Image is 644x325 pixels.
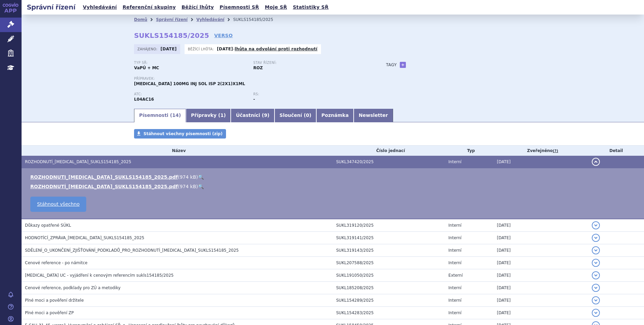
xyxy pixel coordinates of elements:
span: 974 kB [180,174,196,180]
td: [DATE] [493,257,588,269]
span: 14 [172,112,179,118]
strong: SUKLS154185/2025 [134,31,209,40]
button: detail [592,309,600,317]
a: Vyhledávání [196,17,224,22]
strong: GUSELKUMAB [134,97,154,102]
td: SUKL191050/2025 [333,269,445,282]
th: Zveřejněno [493,146,588,156]
span: Stáhnout všechny písemnosti (zip) [143,131,223,136]
span: SDĚLENÍ_O_UKONČENÍ_ZJIŠŤOVÁNÍ_PODKLADŮ_PRO_ROZHODNUTÍ_TREMFYA_SUKLS154185_2025 [25,248,239,253]
a: Statistiky SŘ [291,3,330,12]
button: detail [592,296,600,304]
td: [DATE] [493,219,588,232]
td: SUKL154289/2025 [333,294,445,307]
strong: VaPÚ + MC [134,66,159,70]
button: detail [592,246,600,254]
td: SUKL347420/2025 [333,156,445,168]
li: SUKLS154185/2025 [233,15,282,25]
td: [DATE] [493,232,588,244]
a: Newsletter [354,109,393,122]
span: Zahájeno: [137,46,159,52]
span: Plné moci a pověření ZP [25,310,74,315]
th: Typ [445,146,493,156]
a: ROZHODNUTI_[MEDICAL_DATA]_SUKLS154185_2025.pdf [30,174,178,180]
a: Domů [134,17,147,22]
a: Běžící lhůty [180,3,216,12]
a: Vyhledávání [81,3,119,12]
abbr: (?) [553,149,558,153]
th: Název [22,146,333,156]
h2: Správní řízení [22,2,81,12]
a: Správní řízení [156,17,188,22]
a: lhůta na odvolání proti rozhodnutí [235,47,318,51]
td: [DATE] [493,269,588,282]
button: detail [592,259,600,267]
strong: - [253,97,255,102]
span: Cenové reference - po námitce [25,260,88,265]
a: Stáhnout všechny písemnosti (zip) [134,129,226,139]
a: VERSO [214,32,233,39]
td: [DATE] [493,244,588,257]
a: ROZHODNUTÍ_[MEDICAL_DATA]_SUKLS154185_2025.pdf [30,184,178,189]
button: detail [592,271,600,279]
span: Interní [448,298,461,303]
p: Přípravek: [134,77,373,81]
td: [DATE] [493,282,588,294]
span: [MEDICAL_DATA] 100MG INJ SOL ISP 2(2X1)X1ML [134,81,245,86]
a: Účastníci (9) [231,109,274,122]
span: Interní [448,223,461,228]
p: RS: [253,92,366,96]
li: ( ) [30,183,637,190]
strong: [DATE] [217,47,233,51]
span: Běžící lhůta: [188,46,215,52]
span: Interní [448,235,461,240]
a: 🔍 [198,174,204,180]
span: Interní [448,260,461,265]
span: Plné moci a pověření držitele [25,298,84,303]
td: SUKL319120/2025 [333,219,445,232]
button: detail [592,284,600,292]
h3: Tagy [386,61,397,69]
p: - [217,46,318,52]
span: ROZHODNUTÍ_TREMFYA_SUKLS154185_2025 [25,159,131,164]
td: SUKL319141/2025 [333,232,445,244]
p: ATC: [134,92,247,96]
span: Interní [448,285,461,290]
td: SUKL154283/2025 [333,307,445,319]
span: Interní [448,159,461,164]
button: detail [592,158,600,166]
strong: ROZ [253,66,263,70]
a: Písemnosti SŘ [218,3,261,12]
span: 974 kB [180,184,196,189]
a: Přípravky (1) [186,109,231,122]
span: HODNOTÍCÍ_ZPRÁVA_TREMFYA_SUKLS154185_2025 [25,235,144,240]
td: [DATE] [493,156,588,168]
a: Poznámka [316,109,354,122]
a: Referenční skupiny [121,3,178,12]
button: detail [592,234,600,242]
span: Důkazy opatřené SÚKL [25,223,71,228]
a: Písemnosti (14) [134,109,186,122]
p: Typ SŘ: [134,61,247,65]
th: Detail [588,146,644,156]
span: Interní [448,310,461,315]
span: Interní [448,248,461,253]
td: [DATE] [493,307,588,319]
td: SUKL319143/2025 [333,244,445,257]
span: 0 [306,112,309,118]
a: Stáhnout všechno [30,197,86,212]
a: Sloučení (0) [275,109,316,122]
span: Externí [448,273,462,278]
td: SUKL207588/2025 [333,257,445,269]
th: Číslo jednací [333,146,445,156]
span: 9 [264,112,267,118]
p: Stav řízení: [253,61,366,65]
li: ( ) [30,174,637,180]
td: [DATE] [493,294,588,307]
a: 🔍 [198,184,204,189]
strong: [DATE] [161,47,177,51]
a: + [400,62,406,68]
span: TREMFYA UC - vyjádření k cenovým referencím sukls154185/2025 [25,273,173,278]
span: Cenové reference, podklady pro ZÚ a metodiky [25,285,121,290]
button: detail [592,221,600,229]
